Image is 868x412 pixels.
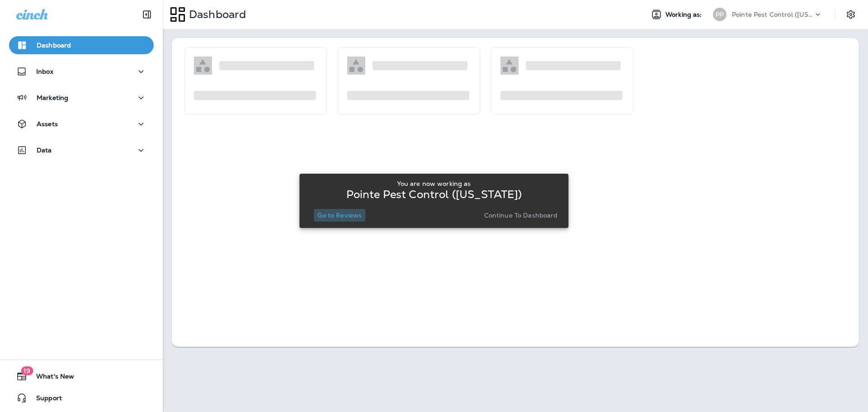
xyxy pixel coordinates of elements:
button: Inbox [9,62,154,81]
p: Inbox [36,68,53,75]
p: Go to Reviews [317,212,362,219]
div: PP [713,8,726,21]
span: What's New [27,373,74,384]
p: Data [37,147,52,154]
span: Support [27,394,62,405]
button: Continue to Dashboard [481,209,561,222]
p: Pointe Pest Control ([US_STATE]) [732,11,813,18]
p: Dashboard [37,42,71,49]
button: 19What's New [9,367,154,385]
p: Assets [37,120,58,128]
button: Data [9,141,154,159]
p: Continue to Dashboard [484,212,558,219]
p: Pointe Pest Control ([US_STATE]) [346,191,522,198]
span: 19 [21,366,33,375]
p: You are now working as [397,180,471,187]
button: Collapse Sidebar [134,5,160,24]
button: Go to Reviews [314,209,365,222]
span: Working as: [665,11,704,19]
button: Settings [843,6,859,23]
button: Assets [9,115,154,133]
button: Marketing [9,89,154,107]
p: Dashboard [185,8,246,21]
p: Marketing [37,94,68,101]
button: Dashboard [9,36,154,54]
button: Support [9,389,154,407]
